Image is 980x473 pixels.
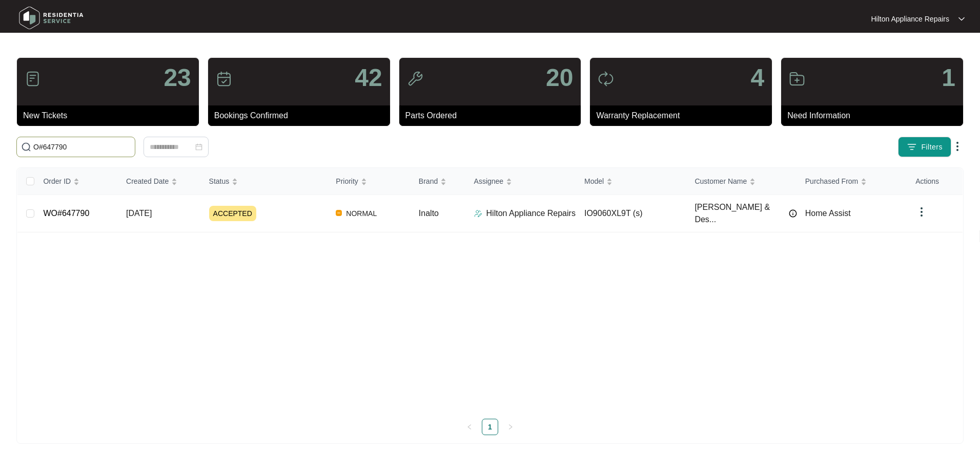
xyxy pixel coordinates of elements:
[596,110,772,122] p: Warranty Replacement
[25,71,41,87] img: icon
[482,419,498,435] a: 1
[907,142,917,152] img: filter icon
[805,209,851,218] span: Home Assist
[118,168,201,195] th: Created Date
[474,209,482,218] img: Assigner Icon
[482,419,498,435] li: 1
[474,176,504,187] span: Assignee
[921,142,943,153] span: Filters
[419,176,438,187] span: Brand
[789,71,805,87] img: icon
[336,176,358,187] span: Priority
[584,176,604,187] span: Model
[407,71,423,87] img: icon
[209,176,230,187] span: Status
[686,168,797,195] th: Customer Name
[805,176,858,187] span: Purchased From
[33,141,131,153] input: Search by Order Id, Assignee Name, Customer Name, Brand and Model
[328,168,411,195] th: Priority
[23,110,199,122] p: New Tickets
[750,66,764,90] p: 4
[466,168,576,195] th: Assignee
[126,176,169,187] span: Created Date
[502,419,519,435] button: right
[466,424,473,430] span: left
[576,168,686,195] th: Model
[507,424,514,430] span: right
[164,66,191,90] p: 23
[695,201,783,226] span: [PERSON_NAME] & Des...
[695,176,747,187] span: Customer Name
[598,71,614,87] img: icon
[951,140,964,153] img: dropdown arrow
[405,110,581,122] p: Parts Ordered
[43,209,89,218] a: WO#647790
[915,206,928,218] img: dropdown arrow
[214,110,390,122] p: Bookings Confirmed
[411,168,466,195] th: Brand
[35,168,118,195] th: Order ID
[546,66,573,90] p: 20
[209,206,256,221] span: ACCEPTED
[486,207,576,220] p: Hilton Appliance Repairs
[15,3,87,33] img: residentia service logo
[942,66,955,90] p: 1
[336,210,342,216] img: Vercel Logo
[787,110,963,122] p: Need Information
[201,168,328,195] th: Status
[216,71,232,87] img: icon
[797,168,907,195] th: Purchased From
[871,14,949,24] p: Hilton Appliance Repairs
[419,209,439,218] span: Inalto
[461,419,478,435] li: Previous Page
[21,142,31,152] img: search-icon
[461,419,478,435] button: left
[342,207,381,220] span: NORMAL
[907,168,963,195] th: Actions
[898,137,951,157] button: filter iconFilters
[502,419,519,435] li: Next Page
[958,16,965,21] img: dropdown arrow
[576,195,686,232] td: IO9060XL9T (s)
[355,66,382,90] p: 42
[789,209,797,218] img: Info icon
[43,176,71,187] span: Order ID
[126,209,152,218] span: [DATE]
